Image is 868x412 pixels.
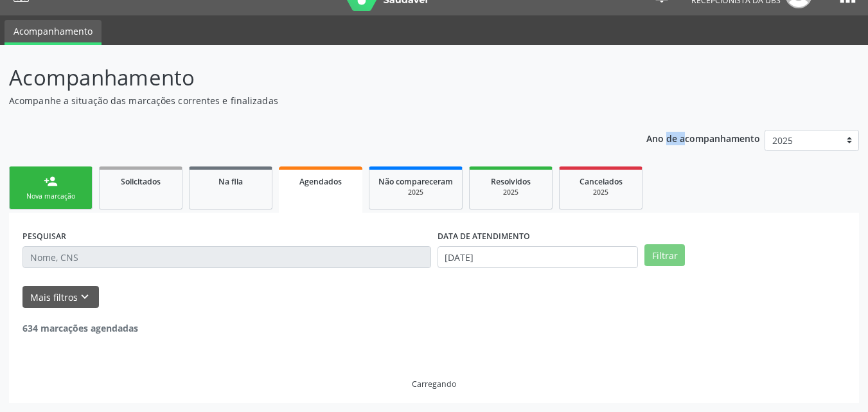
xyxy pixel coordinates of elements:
span: Resolvidos [491,176,531,187]
p: Acompanhamento [9,62,604,94]
div: 2025 [569,188,633,197]
strong: 634 marcações agendadas [22,322,138,334]
p: Acompanhe a situação das marcações correntes e finalizadas [9,94,604,107]
input: Selecione um intervalo [438,246,639,268]
label: PESQUISAR [22,226,66,246]
div: 2025 [378,188,453,197]
div: 2025 [479,188,543,197]
input: Nome, CNS [22,246,431,268]
span: Não compareceram [378,176,453,187]
button: Mais filtroskeyboard_arrow_down [22,286,99,309]
span: Solicitados [121,176,161,187]
div: Carregando [412,379,456,390]
span: Na fila [218,176,243,187]
p: Ano de acompanhamento [646,130,760,146]
label: DATA DE ATENDIMENTO [438,226,530,246]
button: Filtrar [644,244,685,266]
div: Nova marcação [19,192,83,201]
i: keyboard_arrow_down [78,290,92,304]
span: Agendados [299,176,342,187]
span: Cancelados [580,176,623,187]
div: person_add [44,174,58,188]
a: Acompanhamento [4,20,102,45]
